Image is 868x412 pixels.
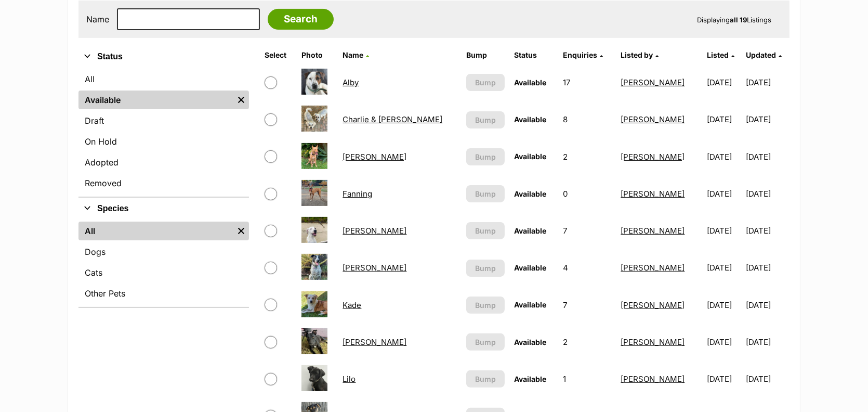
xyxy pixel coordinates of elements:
[78,91,233,109] a: Available
[563,50,603,59] a: Enquiries
[86,15,109,24] label: Name
[343,152,406,162] a: [PERSON_NAME]
[78,111,249,130] a: Draft
[268,9,334,30] input: Search
[746,176,788,212] td: [DATE]
[466,148,505,165] button: Bump
[343,114,442,124] a: Charlie & [PERSON_NAME]
[621,263,685,273] a: [PERSON_NAME]
[703,213,745,249] td: [DATE]
[475,77,496,88] span: Bump
[514,300,546,309] span: Available
[466,333,505,351] button: Bump
[475,374,496,384] span: Bump
[621,50,659,59] a: Listed by
[559,287,616,323] td: 7
[233,222,249,240] a: Remove filter
[78,132,249,151] a: On Hold
[475,225,496,236] span: Bump
[514,189,546,198] span: Available
[475,337,496,347] span: Bump
[260,47,296,63] th: Select
[746,324,788,360] td: [DATE]
[78,220,249,307] div: Species
[621,114,685,124] a: [PERSON_NAME]
[559,324,616,360] td: 2
[514,226,546,235] span: Available
[343,189,372,199] a: Fanning
[559,176,616,212] td: 0
[746,50,782,59] a: Updated
[621,50,653,59] span: Listed by
[466,222,505,239] button: Bump
[343,50,363,59] span: Name
[475,188,496,199] span: Bump
[343,78,359,87] a: Alby
[233,91,249,109] a: Remove filter
[703,361,745,397] td: [DATE]
[475,263,496,274] span: Bump
[510,47,558,63] th: Status
[703,176,745,212] td: [DATE]
[514,338,546,346] span: Available
[746,287,788,323] td: [DATE]
[78,284,249,303] a: Other Pets
[703,65,745,100] td: [DATE]
[730,16,747,24] strong: all 19
[343,226,406,236] a: [PERSON_NAME]
[746,101,788,137] td: [DATE]
[703,101,745,137] td: [DATE]
[462,47,509,63] th: Bump
[475,300,496,311] span: Bump
[343,374,356,384] a: Lilo
[466,185,505,202] button: Bump
[343,300,361,310] a: Kade
[621,374,685,384] a: [PERSON_NAME]
[78,174,249,192] a: Removed
[746,65,788,100] td: [DATE]
[514,115,546,124] span: Available
[703,139,745,175] td: [DATE]
[78,50,249,63] button: Status
[78,202,249,215] button: Species
[703,250,745,286] td: [DATE]
[466,297,505,314] button: Bump
[621,300,685,310] a: [PERSON_NAME]
[514,78,546,87] span: Available
[621,337,685,347] a: [PERSON_NAME]
[78,263,249,282] a: Cats
[746,213,788,249] td: [DATE]
[343,337,406,347] a: [PERSON_NAME]
[559,361,616,397] td: 1
[621,78,685,87] a: [PERSON_NAME]
[559,250,616,286] td: 4
[475,114,496,125] span: Bump
[697,16,771,24] span: Displaying Listings
[78,153,249,172] a: Adopted
[78,68,249,197] div: Status
[707,50,729,59] span: Listed
[746,139,788,175] td: [DATE]
[621,189,685,199] a: [PERSON_NAME]
[466,111,505,128] button: Bump
[78,70,249,88] a: All
[707,50,734,59] a: Listed
[514,152,546,161] span: Available
[703,324,745,360] td: [DATE]
[746,361,788,397] td: [DATE]
[621,152,685,162] a: [PERSON_NAME]
[703,287,745,323] td: [DATE]
[301,254,327,280] img: Hector
[559,139,616,175] td: 2
[466,74,505,91] button: Bump
[621,226,685,236] a: [PERSON_NAME]
[343,263,406,273] a: [PERSON_NAME]
[78,242,249,261] a: Dogs
[301,328,327,354] img: Kellie
[475,151,496,162] span: Bump
[514,263,546,272] span: Available
[297,47,338,63] th: Photo
[343,50,369,59] a: Name
[559,213,616,249] td: 7
[563,50,597,59] span: translation missing: en.admin.listings.index.attributes.enquiries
